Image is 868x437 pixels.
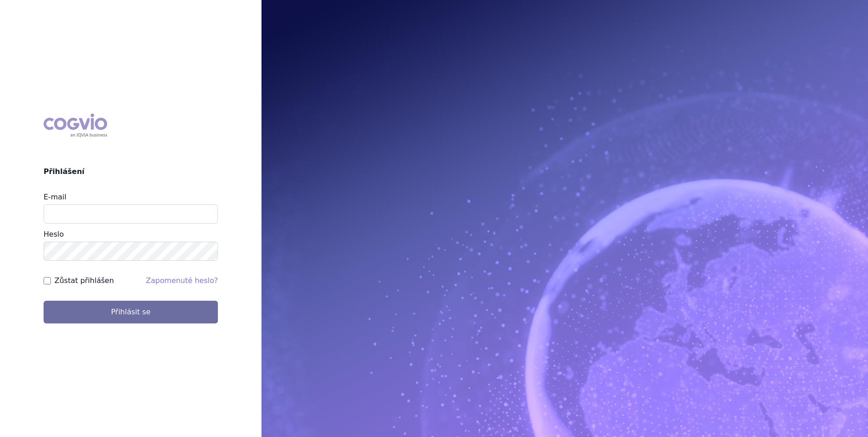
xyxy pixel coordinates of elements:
label: Zůstat přihlášen [54,275,114,286]
label: E-mail [44,193,66,201]
a: Zapomenuté heslo? [146,276,218,285]
label: Heslo [44,230,64,238]
h2: Přihlášení [44,166,218,177]
button: Přihlásit se [44,301,218,323]
div: COGVIO [44,114,107,137]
